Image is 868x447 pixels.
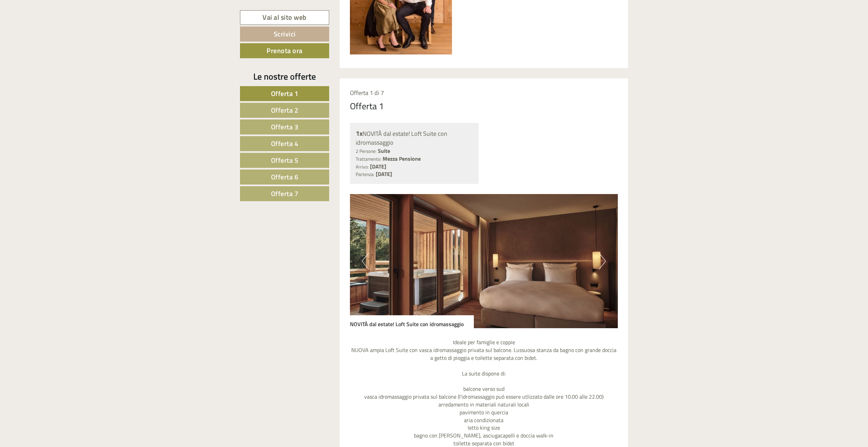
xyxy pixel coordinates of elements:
div: Offerta 1 [350,100,384,112]
b: [DATE] [376,170,392,178]
b: Suite [378,147,390,155]
div: NOVITÀ dal estate! Loft Suite con idromassaggio [356,129,473,147]
span: Offerta 7 [271,188,299,199]
span: Offerta 5 [271,155,299,165]
span: Offerta 3 [271,122,299,132]
a: Vai al sito web [240,10,329,25]
b: 1x [356,128,363,139]
span: Offerta 4 [271,138,299,149]
small: 2 Persone: [356,148,376,155]
small: Partenza: [356,171,374,178]
div: Le nostre offerte [240,70,329,83]
a: Prenota ora [240,43,329,58]
small: Trattamento: [356,156,381,162]
div: NOVITÀ dal estate! Loft Suite con idromassaggio [350,315,474,328]
span: Offerta 6 [271,172,299,182]
span: Offerta 1 di 7 [350,88,384,97]
b: [DATE] [370,162,386,171]
a: Scrivici [240,27,329,42]
button: Previous [362,253,369,270]
span: Offerta 2 [271,105,299,115]
b: Mezza Pensione [383,155,421,163]
button: Next [599,253,606,270]
img: image [350,194,618,328]
small: Arrivo: [356,163,369,170]
span: Offerta 1 [271,88,299,99]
